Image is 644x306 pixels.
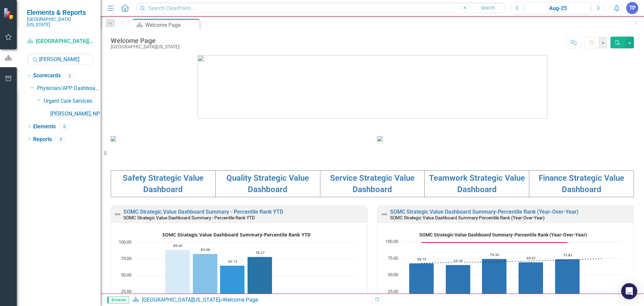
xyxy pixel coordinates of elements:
a: Reports [33,136,52,143]
div: Welcome Page [111,37,179,44]
small: SOMC Strategic Value Dashboard Summary - Percentile Rank YTD [123,215,255,220]
div: 0 [59,124,70,129]
img: Not Defined [380,210,388,218]
text: 68.10 [417,257,426,261]
img: download%20somc%20mission%20vision.png [111,136,116,141]
img: download%20somc%20strategic%20values%20v2.png [377,136,383,141]
text: 65.30 [454,258,463,263]
button: Search [471,3,504,13]
div: Welcome Page [145,21,198,29]
text: 25.00 [121,288,131,294]
button: TP [626,2,638,14]
a: [GEOGRAPHIC_DATA][US_STATE] [27,38,94,45]
small: [GEOGRAPHIC_DATA][US_STATE] [27,16,94,28]
a: Urgent Care Services [44,97,101,105]
a: SOMC Strategic Value Dashboard Summary-Percentile Rank (Year-Over-Year) [390,209,579,215]
a: [PERSON_NAME], NP [50,110,101,118]
input: Search ClearPoint... [136,2,506,14]
text: 89.00 [173,243,182,248]
a: Service Strategic Value Dashboard [330,173,415,194]
small: SOMC Strategic Value Dashboard Summary-Percentile Rank (Year-Over-Year) [390,215,545,220]
text: 65.13 [228,259,237,264]
div: 3 [64,73,75,79]
text: 100.00 [119,239,131,245]
text: SOMC Strategic Value Dashboard Summary-Percentile Rank (Year-Over-Year) [419,232,587,237]
a: [GEOGRAPHIC_DATA][US_STATE] [142,297,220,303]
div: » [132,296,367,304]
a: Finance Strategic Value Dashboard [539,173,624,194]
a: Safety Strategic Value Dashboard [123,173,204,194]
span: Search [481,5,495,10]
text: SOMC Strategic Value Dashboard Summary-Percentile Rank YTD [162,231,311,238]
div: Aug-25 [528,4,588,12]
text: 69.67 [527,256,536,260]
a: Elements [33,123,56,131]
button: Aug-25 [526,2,590,14]
a: Scorecards [33,72,61,80]
div: [GEOGRAPHIC_DATA][US_STATE] [111,44,179,49]
text: 50.00 [388,271,398,277]
span: Elements & Reports [27,8,94,16]
text: 73.83 [563,253,572,257]
a: Physician/APP Dashboards [37,85,101,92]
g: Goal, series 2 of 3. Line with 6 data points. [420,241,569,244]
text: 83.08 [201,247,210,252]
text: 74.30 [490,252,499,257]
a: SOMC Strategic Value Dashboard Summary - Percentile Rank YTD [123,209,283,215]
text: 25.00 [388,288,398,294]
a: Quality Strategic Value Dashboard [226,173,309,194]
div: 0 [55,136,66,142]
span: Browser [107,297,129,303]
text: 75.00 [388,255,398,261]
a: Teamwork Strategic Value Dashboard [429,173,525,194]
img: ClearPoint Strategy [3,7,15,19]
text: 50.00 [121,272,131,278]
input: Search Below... [27,53,94,65]
text: 100.00 [385,238,398,244]
text: 75.00 [121,255,131,261]
div: Welcome Page [223,297,258,303]
div: Open Intercom Messenger [621,283,637,299]
img: download%20somc%20logo%20v2.png [198,55,547,119]
img: Not Defined [114,210,122,218]
text: 78.27 [256,250,265,255]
